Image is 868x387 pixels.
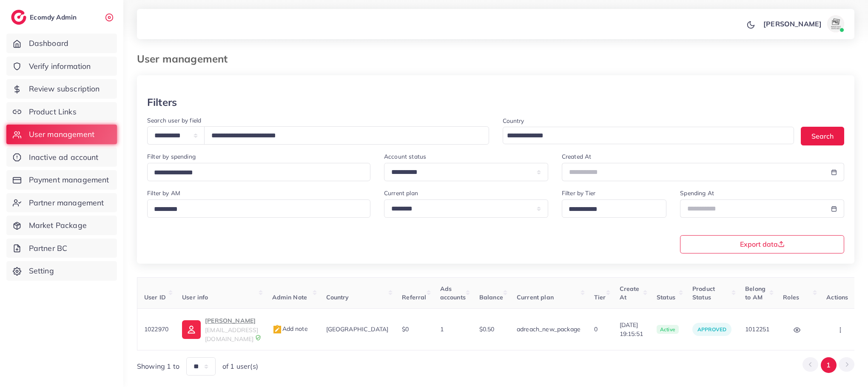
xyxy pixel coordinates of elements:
span: Ads accounts [440,285,466,301]
span: 1 [440,325,444,333]
a: Partner BC [6,239,117,258]
span: User info [182,293,208,301]
button: Export data [680,235,844,253]
h2: Ecomdy Admin [30,13,79,21]
img: admin_note.cdd0b510.svg [272,324,282,335]
span: Export data [740,241,785,248]
a: [PERSON_NAME][EMAIL_ADDRESS][DOMAIN_NAME] [182,316,258,343]
span: Country [326,293,349,301]
input: Search for option [151,166,359,179]
span: Inactive ad account [29,152,99,163]
span: $0 [402,325,409,333]
span: Product Status [692,285,715,301]
span: Roles [783,293,799,301]
span: Tier [594,293,606,301]
a: Product Links [6,102,117,122]
img: logo [11,10,26,25]
a: Partner management [6,193,117,213]
span: of 1 user(s) [222,361,258,371]
span: Partner BC [29,243,68,254]
span: [GEOGRAPHIC_DATA] [326,325,389,333]
div: Search for option [503,127,794,144]
img: 9CAL8B2pu8EFxCJHYAAAAldEVYdGRhdGU6Y3JlYXRlADIwMjItMTItMDlUMDQ6NTg6MzkrMDA6MDBXSlgLAAAAJXRFWHRkYXR... [255,335,261,341]
a: User management [6,125,117,144]
span: Belong to AM [745,285,766,301]
span: Create At [620,285,640,301]
p: [PERSON_NAME] [205,316,258,326]
a: [PERSON_NAME]avatar [759,15,848,32]
label: Country [503,117,524,125]
span: Market Package [29,220,87,231]
a: Verify information [6,57,117,76]
span: $0.50 [479,325,495,333]
a: Setting [6,261,117,281]
span: Current plan [517,293,554,301]
a: Dashboard [6,34,117,53]
span: Showing 1 to [137,361,179,371]
label: Filter by Tier [562,189,595,197]
span: 0 [594,325,598,333]
a: Payment management [6,170,117,190]
a: logoEcomdy Admin [11,10,79,25]
img: ic-user-info.36bf1079.svg [182,320,201,339]
label: Spending At [680,189,714,197]
span: Admin Note [272,293,307,301]
input: Search for option [151,203,359,216]
span: Product Links [29,106,77,117]
span: 1022970 [144,325,168,333]
span: Add note [272,325,308,333]
span: Setting [29,265,54,276]
a: Review subscription [6,79,117,99]
div: Search for option [147,199,370,218]
span: User ID [144,293,166,301]
ul: Pagination [803,357,854,373]
span: Actions [826,293,848,301]
span: adreach_new_package [517,325,581,333]
input: Search for option [504,129,783,142]
span: Balance [479,293,503,301]
span: approved [697,326,726,333]
label: Created At [562,152,592,161]
p: [PERSON_NAME] [763,19,822,29]
span: Referral [402,293,426,301]
input: Search for option [566,203,655,216]
span: active [657,325,679,334]
span: User management [29,129,94,140]
button: Go to page 1 [821,357,837,373]
span: Status [657,293,675,301]
div: Search for option [147,163,370,181]
a: Inactive ad account [6,148,117,167]
span: 1012251 [745,325,769,333]
h3: User management [137,53,234,65]
label: Filter by spending [147,152,196,161]
h3: Filters [147,96,177,108]
span: Payment management [29,174,109,185]
img: avatar [827,15,844,32]
span: Review subscription [29,83,100,94]
label: Account status [384,152,426,161]
label: Filter by AM [147,189,180,197]
label: Current plan [384,189,418,197]
span: Verify information [29,61,91,72]
span: [EMAIL_ADDRESS][DOMAIN_NAME] [205,326,258,342]
span: [DATE] 19:15:51 [620,321,643,338]
button: Search [801,127,844,145]
span: Dashboard [29,38,68,49]
div: Search for option [562,199,666,218]
a: Market Package [6,216,117,235]
label: Search user by field [147,116,201,125]
span: Partner management [29,197,104,208]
